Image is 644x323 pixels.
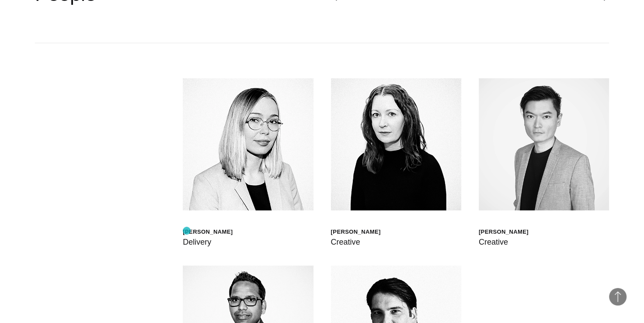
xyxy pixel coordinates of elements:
[183,78,313,211] img: Walt Drkula
[479,236,529,248] div: Creative
[479,78,609,211] img: Daniel Ng
[331,228,381,235] div: [PERSON_NAME]
[183,228,233,235] div: [PERSON_NAME]
[331,78,461,211] img: Jen Higgins
[331,236,381,248] div: Creative
[479,228,529,235] div: [PERSON_NAME]
[609,288,627,305] button: Back to Top
[183,236,233,248] div: Delivery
